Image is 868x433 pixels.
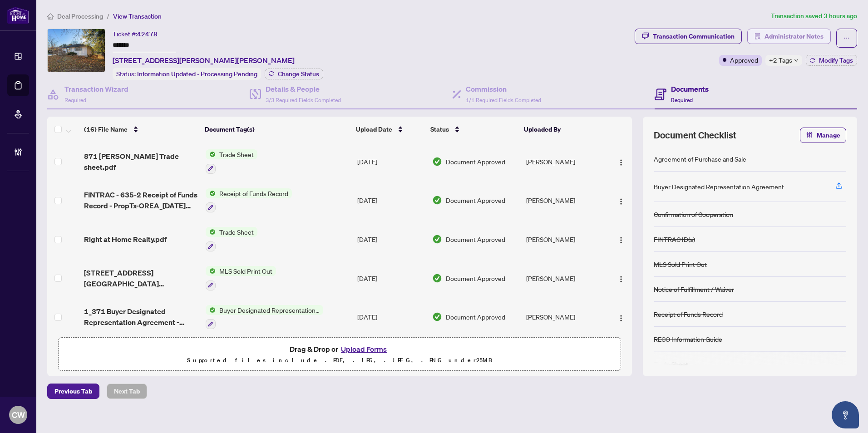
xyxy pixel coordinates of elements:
button: Logo [614,271,628,285]
span: Drag & Drop orUpload FormsSupported files include .PDF, .JPG, .JPEG, .PNG under25MB [59,338,621,371]
div: FINTRAC ID(s) [654,234,695,244]
span: ellipsis [843,35,850,41]
div: Confirmation of Cooperation [654,209,733,219]
button: Logo [614,310,628,324]
span: Deal Processing [57,12,103,20]
span: Manage [817,128,840,143]
span: CW [12,408,25,421]
div: Receipt of Funds Record [654,309,723,319]
span: Approved [730,55,758,65]
img: Document Status [432,312,442,322]
span: Receipt of Funds Record [216,188,292,198]
img: Logo [617,198,625,205]
button: Status IconTrade Sheet [206,149,257,174]
span: Right at Home Realty.pdf [84,234,167,245]
img: Logo [617,236,625,244]
span: 1_371 Buyer Designated Representation Agreement - PropTx-[PERSON_NAME].pdf [84,306,198,328]
p: Supported files include .PDF, .JPG, .JPEG, .PNG under 25 MB [64,355,615,366]
span: down [794,58,799,63]
button: Status IconMLS Sold Print Out [206,266,276,290]
td: [PERSON_NAME] [523,181,605,220]
span: 1/1 Required Fields Completed [466,97,541,103]
img: Status Icon [206,149,216,159]
button: Transaction Communication [635,29,742,44]
button: Status IconBuyer Designated Representation Agreement [206,305,323,330]
span: Information Updated - Processing Pending [137,70,257,78]
span: Buyer Designated Representation Agreement [216,305,323,315]
img: Status Icon [206,266,216,276]
span: Drag & Drop or [290,343,390,355]
span: MLS Sold Print Out [216,266,276,276]
button: Change Status [265,69,323,79]
li: / [107,11,109,21]
td: [PERSON_NAME] [523,220,605,259]
h4: Details & People [266,84,341,94]
h4: Transaction Wizard [64,84,128,94]
div: Buyer Designated Representation Agreement [654,182,784,192]
div: RECO Information Guide [654,334,722,344]
img: Document Status [432,234,442,244]
img: Logo [617,159,625,166]
button: Previous Tab [47,384,99,399]
span: FINTRAC - 635-2 Receipt of Funds Record - PropTx-OREA_[DATE] 13_38_44.pdf [84,189,198,211]
button: Status IconTrade Sheet [206,227,257,251]
button: Logo [614,154,628,169]
span: Required [64,97,86,103]
img: logo [7,7,29,24]
span: Document Approved [446,157,505,167]
span: Trade Sheet [216,149,257,159]
td: [PERSON_NAME] [523,298,605,337]
span: [STREET_ADDRESS][PERSON_NAME][PERSON_NAME] [113,55,295,66]
div: Agreement of Purchase and Sale [654,154,746,164]
td: [DATE] [354,298,429,337]
span: 3/3 Required Fields Completed [266,97,341,103]
img: Logo [617,315,625,322]
button: Upload Forms [338,343,390,355]
td: [DATE] [354,259,429,298]
button: Logo [614,232,628,246]
th: Document Tag(s) [201,117,352,142]
div: Transaction Communication [653,29,735,44]
th: (16) File Name [80,117,201,142]
span: Status [430,124,449,134]
img: Status Icon [206,305,216,315]
span: [STREET_ADDRESS][GEOGRAPHIC_DATA][PERSON_NAME] MLS Sold.pdf [84,267,198,289]
img: IMG-E11904442_1.jpg [48,29,105,72]
span: Previous Tab [54,384,92,399]
button: Administrator Notes [747,29,831,44]
span: solution [755,33,761,39]
button: Manage [800,128,846,143]
td: [DATE] [354,142,429,181]
h4: Documents [671,84,709,94]
td: [DATE] [354,181,429,220]
article: Transaction saved 3 hours ago [771,11,857,21]
span: 42478 [137,30,158,38]
button: Next Tab [107,384,147,399]
th: Uploaded By [520,117,603,142]
span: Document Approved [446,312,505,322]
span: View Transaction [113,12,162,20]
span: Document Approved [446,195,505,205]
span: Change Status [278,71,319,77]
h4: Commission [466,84,541,94]
th: Status [427,117,520,142]
button: Status IconReceipt of Funds Record [206,188,292,213]
span: Required [671,97,693,103]
span: Document Approved [446,273,505,283]
div: MLS Sold Print Out [654,259,707,269]
img: Logo [617,276,625,283]
div: Status: [113,68,261,80]
div: Notice of Fulfillment / Waiver [654,284,734,294]
td: [PERSON_NAME] [523,142,605,181]
div: Ticket #: [113,29,158,39]
span: home [47,13,54,20]
td: [PERSON_NAME] [523,259,605,298]
span: +2 Tags [769,55,792,65]
img: Status Icon [206,188,216,198]
span: Document Checklist [654,129,736,142]
img: Document Status [432,273,442,283]
button: Open asap [832,401,859,428]
span: Upload Date [356,124,392,134]
span: Modify Tags [819,57,853,64]
span: Administrator Notes [764,29,824,44]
